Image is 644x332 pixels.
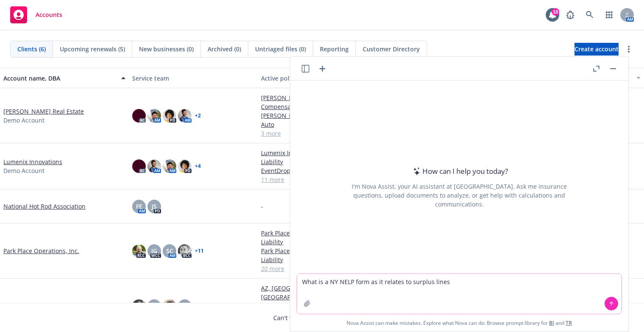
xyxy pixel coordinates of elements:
a: 11 more [261,175,383,184]
a: Report a Bug [562,6,579,23]
a: National Hot Rod Association [3,202,86,211]
div: How can I help you today? [411,166,508,177]
span: MN [180,301,190,310]
img: photo [132,109,146,123]
div: Active policies [261,74,383,83]
span: Accounts [36,11,62,18]
button: Active policies [258,68,386,88]
span: Untriaged files (0) [255,45,306,53]
span: JS [152,202,157,211]
img: photo [178,159,192,173]
img: photo [163,299,176,313]
a: 3 more [261,129,383,138]
img: photo [178,244,192,258]
span: New businesses (0) [139,45,194,53]
span: Demo Account [3,116,44,125]
a: + 11 [195,248,204,254]
div: 18 [552,8,559,16]
a: 20 more [261,264,383,273]
a: [PERSON_NAME] Real Estate [3,107,84,116]
img: photo [132,159,146,173]
a: + 2 [195,113,201,118]
span: Reporting [320,45,349,53]
a: [PERSON_NAME] Real Estate - Workers' Compensation [261,93,383,111]
a: Park Place Operations, Inc. - Excess Liability [261,229,383,246]
span: JG [151,246,157,255]
img: photo [163,159,176,173]
span: Customer Directory [363,45,420,53]
a: EventDrop, Inc. - Commercial Auto [261,166,383,175]
a: Park Place Operations, Inc. - Excess Liability [261,246,383,264]
a: more [624,44,634,54]
span: Clients (6) [17,45,46,53]
a: TR [566,319,572,326]
img: photo [147,109,161,123]
span: FE [136,202,142,211]
img: photo [163,109,176,123]
span: Demo Account [3,166,44,175]
span: Upcoming renewals (5) [60,45,125,53]
a: Cyber (Note - Expired; Using for Contract Review Tool) [261,301,383,319]
span: Can't find an account? [273,313,371,322]
span: SC [166,246,173,255]
a: + 4 [195,164,201,169]
img: photo [132,299,146,313]
span: JK [152,301,157,310]
textarea: What is a NY NELP form as it relates to surplus lines [297,274,622,314]
img: photo [132,244,146,258]
img: photo [147,159,161,173]
a: AZ, [GEOGRAPHIC_DATA], [GEOGRAPHIC_DATA] [261,284,383,301]
a: True Manufacturing [3,301,61,310]
a: Park Place Operations, Inc. [3,246,79,255]
a: BI [549,319,554,326]
span: - [261,202,263,211]
button: Service team [129,68,258,88]
div: Account name, DBA [3,74,116,83]
div: Service team [132,74,254,83]
a: Search [581,6,598,23]
a: Lumenix Innovations - Management Liability [261,148,383,166]
span: Create account [575,41,619,57]
a: Lumenix Innovations [3,157,62,166]
div: I'm Nova Assist, your AI assistant at [GEOGRAPHIC_DATA]. Ask me insurance questions, upload docum... [340,182,578,209]
span: Archived (0) [208,45,241,53]
a: Switch app [601,6,618,23]
img: photo [178,109,192,123]
span: Nova Assist can make mistakes. Explore what Nova can do: Browse prompt library for and [294,314,625,332]
a: Accounts [7,3,66,27]
a: [PERSON_NAME] Real Estate - Commercial Auto [261,111,383,129]
a: Create account [575,43,619,56]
